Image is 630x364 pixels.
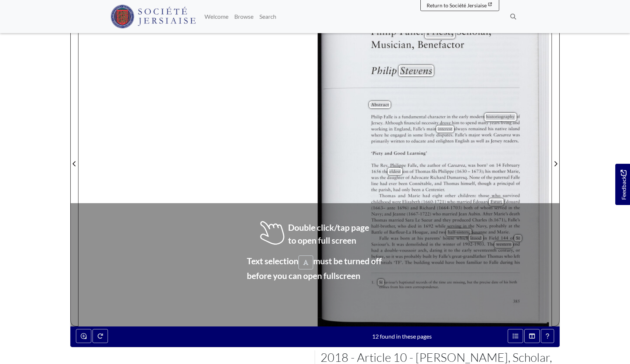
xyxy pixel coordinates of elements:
[454,127,465,131] span: always
[393,188,399,192] span: had
[391,163,420,168] span: [PERSON_NAME]
[385,151,391,155] span: and
[407,212,423,220] span: ([DATE]—[DATE])
[485,169,489,173] span: his
[439,280,445,284] span: time
[516,181,519,185] span: of
[447,175,466,180] span: Dumaresq.
[477,163,487,167] span: bornl
[457,242,460,246] span: of
[516,249,519,253] span: or
[371,188,376,192] span: the
[456,199,469,204] span: married
[413,126,424,131] span: Falle’s
[384,212,391,216] span: and
[405,260,411,264] span: The
[501,121,510,125] span: living
[447,115,449,119] span: in
[389,169,400,174] span: eldest
[411,205,417,210] span: and
[504,199,535,204] span: [PERSON_NAME]
[494,175,508,180] span: paternal
[412,237,414,240] span: at
[456,236,467,240] span: which
[469,224,473,228] span: the
[391,133,404,137] span: engaged
[386,255,389,259] span: so
[379,193,410,198] span: [PERSON_NAME]
[492,169,504,173] span: mother
[442,212,455,216] span: married
[489,224,505,229] span: probably
[422,189,423,191] span: a
[424,224,431,228] span: 1692
[385,121,401,126] span: Although
[428,114,444,119] span: character
[371,151,382,156] span: ‘Piety
[391,236,397,241] span: was
[415,169,446,174] span: [PERSON_NAME]
[430,175,461,180] span: [PERSON_NAME]
[479,193,488,198] span: those
[418,248,426,252] span: arch,
[488,127,492,131] span: his
[381,163,387,167] span: Rev.
[406,242,427,247] span: demolished
[435,223,444,228] span: while
[382,169,387,173] span: the
[448,224,459,229] span: serving
[431,230,437,234] span: and
[371,139,388,144] span: primarily
[508,205,511,209] span: in
[464,205,472,210] span: both
[476,138,483,143] span: well
[433,194,441,198] span: eight
[500,260,511,265] span: during
[458,193,474,198] span: children:
[411,175,427,180] span: Advocate
[524,329,540,343] button: Thumbnails
[426,187,442,192] span: Centenier.
[452,120,458,125] span: him
[437,133,451,137] span: disputes.
[496,242,511,247] span: western
[410,169,413,173] span: of
[490,164,493,168] span: on
[483,211,491,216] span: After
[422,121,437,126] span: necessity
[384,280,408,284] span: [PERSON_NAME]’s
[504,254,512,258] span: who
[371,224,394,229] span: half—brother,
[423,254,431,258] span: built
[380,181,386,185] span: had
[389,230,409,234] span: Barfleur—La
[494,212,525,216] span: [PERSON_NAME]’s
[371,39,411,51] span: Musician,
[456,260,463,264] span: been
[490,121,498,126] span: years
[489,236,498,240] span: Field
[455,132,466,137] span: Falle’s
[493,183,494,185] span: a
[478,121,487,126] span: many
[387,206,394,210] span: ante
[408,163,417,168] span: Falle,
[433,212,440,216] span: who
[480,280,489,284] span: precise
[455,139,468,143] span: English
[371,121,381,125] span: Jersey.
[494,205,505,210] span: served
[394,127,434,132] span: [GEOGRAPHIC_DATA],
[471,139,473,143] span: as
[371,163,378,167] span: The
[442,163,445,167] span: of
[406,176,409,180] span: of
[404,120,419,125] span: ﬁnancial
[395,255,402,259] span: was
[500,280,502,283] span: of
[513,242,519,246] span: end
[487,242,493,246] span: The
[256,9,279,24] a: Search
[470,114,483,119] span: modern
[371,242,406,247] span: [PERSON_NAME]’s.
